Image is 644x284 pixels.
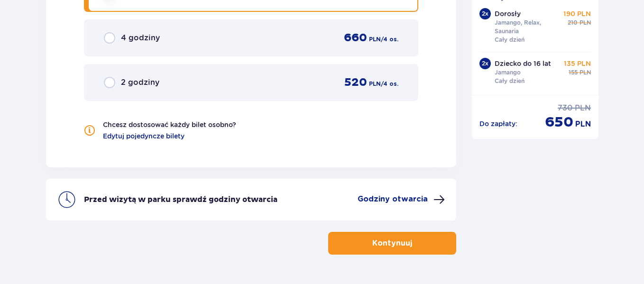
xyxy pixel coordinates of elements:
p: Chcesz dostosować każdy bilet osobno? [103,120,236,129]
p: Cały dzień [495,36,524,44]
p: 730 [558,103,573,113]
p: 155 [569,68,578,77]
p: PLN [575,119,591,129]
p: / 4 os. [381,35,398,44]
p: PLN [369,35,381,44]
p: Godziny otwarcia [358,194,428,204]
div: 2 x [479,58,491,69]
p: 660 [344,31,367,45]
p: / 4 os. [381,80,398,88]
p: 190 PLN [563,9,591,18]
p: 520 [344,75,367,90]
p: 650 [545,113,573,131]
p: Przed wizytą w parku sprawdź godziny otwarcia [84,194,277,205]
p: Dorosły [495,9,521,18]
p: PLN [580,18,591,27]
p: 4 godziny [121,33,160,43]
p: PLN [369,80,381,88]
p: Cały dzień [495,77,524,85]
button: Kontynuuj [328,232,456,255]
p: Jamango, Relax, Saunaria [495,18,560,36]
p: Jamango [495,68,521,77]
p: 2 godziny [121,77,159,88]
p: PLN [575,103,591,113]
p: Dziecko do 16 lat [495,59,551,68]
div: 2 x [479,8,491,19]
img: clock icon [57,190,76,209]
a: Edytuj pojedyncze bilety [103,131,184,141]
p: 135 PLN [564,59,591,68]
p: Kontynuuj [372,238,412,248]
p: 210 [568,18,578,27]
button: Godziny otwarcia [358,194,445,205]
p: Do zapłaty : [479,119,517,128]
p: PLN [580,68,591,77]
